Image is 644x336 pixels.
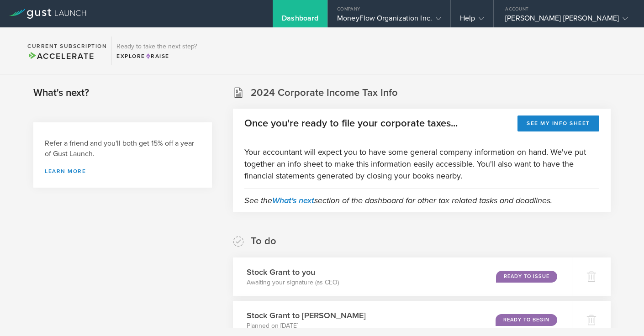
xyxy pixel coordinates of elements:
[45,138,201,159] h3: Refer a friend and you'll both get 15% off a year of Gust Launch.
[116,52,197,60] div: Explore
[251,235,276,248] h2: To do
[496,271,557,283] div: Ready to Issue
[272,195,314,205] a: What's next
[45,168,201,174] a: Learn more
[337,14,441,27] div: MoneyFlow Organization Inc.
[27,51,94,61] span: Accelerate
[247,321,366,331] p: Planned on [DATE]
[33,86,89,100] h2: What's next?
[244,146,599,182] p: Your accountant will expect you to have some general company information on hand. We've put toget...
[282,14,318,27] div: Dashboard
[145,53,169,59] span: Raise
[505,14,628,27] div: [PERSON_NAME] [PERSON_NAME]
[27,43,107,49] h2: Current Subscription
[517,115,599,131] button: See my info sheet
[244,117,458,130] h2: Once you're ready to file your corporate taxes...
[111,37,201,65] div: Ready to take the next step?ExploreRaise
[244,195,552,205] em: See the section of the dashboard for other tax related tasks and deadlines.
[247,310,366,321] h3: Stock Grant to [PERSON_NAME]
[496,314,557,326] div: Ready to Begin
[460,14,484,27] div: Help
[116,43,197,50] h3: Ready to take the next step?
[247,266,339,278] h3: Stock Grant to you
[251,86,398,100] h2: 2024 Corporate Income Tax Info
[247,278,339,287] p: Awaiting your signature (as CEO)
[598,292,644,336] iframe: Chat Widget
[233,257,572,296] div: Stock Grant to youAwaiting your signature (as CEO)Ready to Issue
